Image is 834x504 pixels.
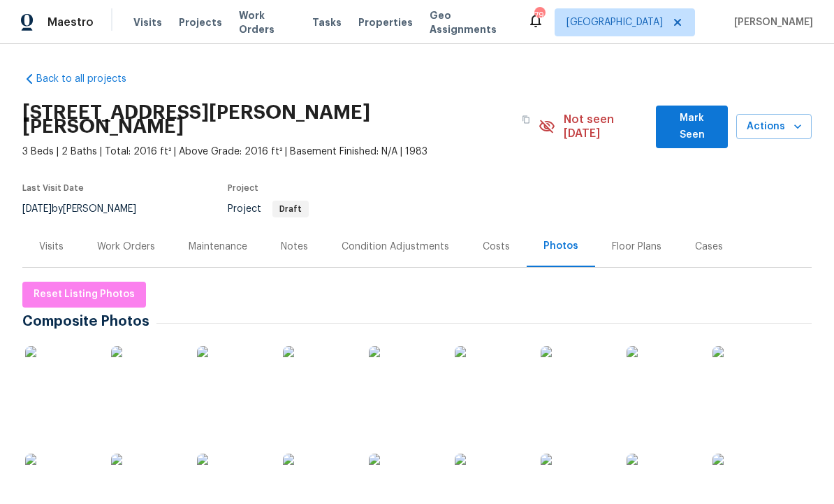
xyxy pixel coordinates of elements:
[342,240,449,254] div: Condition Adjustments
[97,240,155,254] div: Work Orders
[312,17,342,27] span: Tasks
[22,201,153,217] div: by [PERSON_NAME]
[228,184,258,192] span: Project
[34,286,135,303] span: Reset Listing Photos
[543,239,578,253] div: Photos
[189,240,247,254] div: Maintenance
[612,240,661,254] div: Floor Plans
[430,8,511,36] span: Geo Assignments
[667,110,717,144] span: Mark Seen
[22,145,539,159] span: 3 Beds | 2 Baths | Total: 2016 ft² | Above Grade: 2016 ft² | Basement Finished: N/A | 1983
[274,205,307,213] span: Draft
[47,15,94,29] span: Maestro
[22,282,146,308] button: Reset Listing Photos
[747,118,800,136] span: Actions
[358,15,413,29] span: Properties
[22,204,52,214] span: [DATE]
[729,15,813,29] span: [PERSON_NAME]
[564,113,648,141] span: Not seen [DATE]
[22,184,84,192] span: Last Visit Date
[239,8,295,36] span: Work Orders
[22,106,513,134] h2: [STREET_ADDRESS][PERSON_NAME][PERSON_NAME]
[534,8,544,22] div: 79
[133,15,162,29] span: Visits
[513,107,539,132] button: Copy Address
[281,240,308,254] div: Notes
[566,15,663,29] span: [GEOGRAPHIC_DATA]
[39,240,64,254] div: Visits
[22,72,156,86] a: Back to all projects
[656,106,728,148] button: Mark Seen
[179,15,222,29] span: Projects
[483,240,510,254] div: Costs
[22,315,156,329] span: Composite Photos
[736,114,812,140] button: Actions
[695,240,723,254] div: Cases
[228,204,309,214] span: Project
